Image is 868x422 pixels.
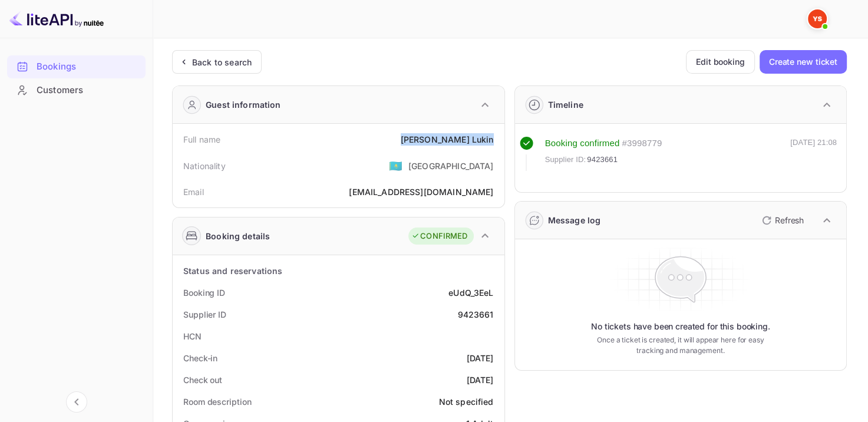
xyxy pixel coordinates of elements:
[591,321,770,332] p: No tickets have been created for this booking.
[448,286,493,299] div: eUdQ_3EeL
[686,50,755,74] button: Edit booking
[467,352,494,364] div: [DATE]
[66,391,87,413] button: Collapse navigation
[7,55,146,78] div: Bookings
[548,214,601,226] div: Message log
[206,98,281,111] div: Guest information
[467,374,494,386] div: [DATE]
[37,84,140,97] div: Customers
[808,9,827,28] img: Yandex Support
[183,308,226,321] div: Supplier ID
[183,395,251,408] div: Room description
[439,395,494,408] div: Not specified
[7,55,146,77] a: Bookings
[755,211,808,230] button: Refresh
[622,137,662,150] div: # 3998779
[349,186,493,198] div: [EMAIL_ADDRESS][DOMAIN_NAME]
[183,286,225,299] div: Booking ID
[411,230,467,242] div: CONFIRMED
[37,60,140,74] div: Bookings
[389,155,402,176] span: United States
[183,374,222,386] div: Check out
[192,56,252,68] div: Back to search
[548,98,583,111] div: Timeline
[775,214,804,226] p: Refresh
[183,265,282,277] div: Status and reservations
[7,79,146,102] div: Customers
[9,9,104,28] img: LiteAPI logo
[183,133,220,146] div: Full name
[592,335,769,356] p: Once a ticket is created, it will appear here for easy tracking and management.
[408,160,494,172] div: [GEOGRAPHIC_DATA]
[183,186,204,198] div: Email
[183,352,217,364] div: Check-in
[545,154,586,166] span: Supplier ID:
[760,50,847,74] button: Create new ticket
[545,137,620,150] div: Booking confirmed
[790,137,837,171] div: [DATE] 21:08
[457,308,493,321] div: 9423661
[7,79,146,101] a: Customers
[401,133,494,146] div: [PERSON_NAME] Lukin
[183,330,202,342] div: HCN
[587,154,618,166] span: 9423661
[183,160,226,172] div: Nationality
[206,230,270,242] div: Booking details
